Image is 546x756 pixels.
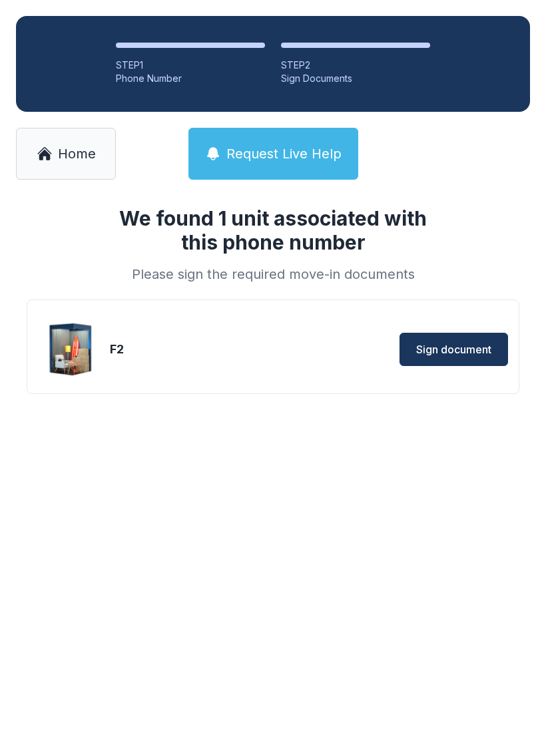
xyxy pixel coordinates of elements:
div: F2 [110,340,270,359]
span: Request Live Help [226,144,342,163]
span: Home [58,144,96,163]
h1: We found 1 unit associated with this phone number [103,206,443,254]
div: STEP 1 [116,59,265,72]
span: Sign document [416,341,491,357]
div: Phone Number [116,72,265,85]
div: Please sign the required move-in documents [103,265,443,283]
div: STEP 2 [281,59,430,72]
div: Sign Documents [281,72,430,85]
